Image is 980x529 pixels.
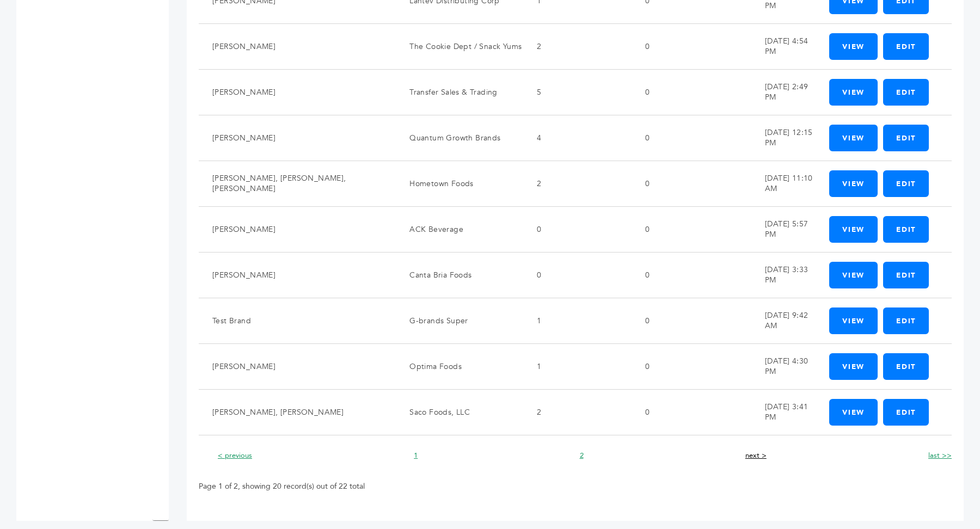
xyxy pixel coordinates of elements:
[883,353,929,380] a: Edit
[751,69,816,115] td: [DATE] 2:49 PM
[751,23,816,69] td: [DATE] 4:54 PM
[396,298,523,343] td: G-brands Super
[218,451,252,460] a: < previous
[396,389,523,435] td: Saco Foods, LLC
[751,252,816,298] td: [DATE] 3:33 PM
[632,69,751,115] td: 0
[883,125,929,151] a: Edit
[883,399,929,426] a: Edit
[414,451,418,460] a: 1
[199,343,396,389] td: [PERSON_NAME]
[199,389,396,435] td: [PERSON_NAME], [PERSON_NAME]
[883,33,929,60] a: Edit
[751,161,816,206] td: [DATE] 11:10 AM
[523,161,632,206] td: 2
[829,353,878,380] a: View
[883,170,929,197] a: Edit
[523,23,632,69] td: 2
[829,399,878,426] a: View
[199,115,396,161] td: [PERSON_NAME]
[632,252,751,298] td: 0
[396,23,523,69] td: The Cookie Dept / Snack Yums
[396,115,523,161] td: Quantum Growth Brands
[745,451,767,460] a: next >
[396,252,523,298] td: Canta Bria Foods
[523,69,632,115] td: 5
[523,389,632,435] td: 2
[632,161,751,206] td: 0
[829,216,878,243] a: View
[523,115,632,161] td: 4
[580,451,584,460] a: 2
[883,262,929,288] a: Edit
[523,343,632,389] td: 1
[829,125,878,151] a: View
[199,252,396,298] td: [PERSON_NAME]
[199,161,396,206] td: [PERSON_NAME], [PERSON_NAME], [PERSON_NAME]
[632,343,751,389] td: 0
[199,480,952,493] p: Page 1 of 2, showing 20 record(s) out of 22 total
[396,69,523,115] td: Transfer Sales & Trading
[829,170,878,197] a: View
[751,206,816,252] td: [DATE] 5:57 PM
[523,298,632,343] td: 1
[523,206,632,252] td: 0
[632,23,751,69] td: 0
[199,298,396,343] td: Test Brand
[829,307,878,334] a: View
[883,216,929,243] a: Edit
[829,262,878,288] a: View
[396,343,523,389] td: Optima Foods
[523,252,632,298] td: 0
[199,206,396,252] td: [PERSON_NAME]
[632,298,751,343] td: 0
[751,115,816,161] td: [DATE] 12:15 PM
[928,451,952,460] a: last >>
[751,389,816,435] td: [DATE] 3:41 PM
[632,389,751,435] td: 0
[199,23,396,69] td: [PERSON_NAME]
[883,307,929,334] a: Edit
[396,161,523,206] td: Hometown Foods
[632,115,751,161] td: 0
[396,206,523,252] td: ACK Beverage
[829,79,878,106] a: View
[632,206,751,252] td: 0
[829,33,878,60] a: View
[751,343,816,389] td: [DATE] 4:30 PM
[199,69,396,115] td: [PERSON_NAME]
[751,298,816,343] td: [DATE] 9:42 AM
[883,79,929,106] a: Edit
